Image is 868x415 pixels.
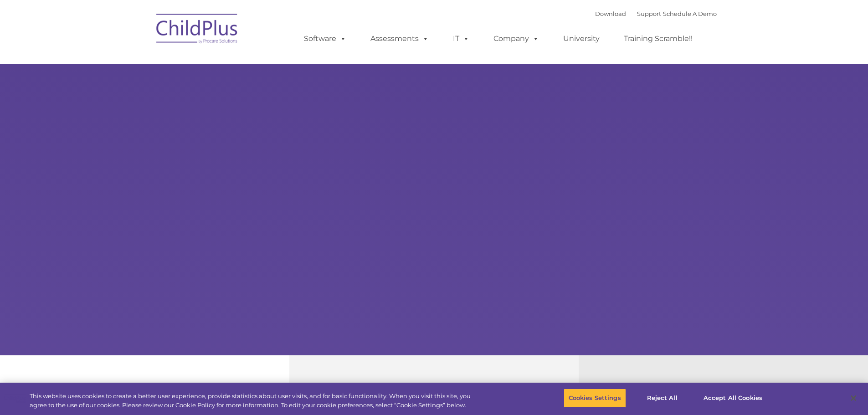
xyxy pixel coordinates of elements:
a: Software [295,30,355,48]
a: University [554,30,609,48]
a: Schedule A Demo [663,10,717,17]
button: Cookies Settings [564,389,626,408]
img: ChildPlus by Procare Solutions [152,7,243,53]
div: This website uses cookies to create a better user experience, provide statistics about user visit... [30,392,478,410]
button: Accept All Cookies [699,389,767,408]
a: Support [637,10,661,17]
a: Company [484,30,548,48]
a: Training Scramble!! [615,30,702,48]
a: Download [595,10,626,17]
a: IT [444,30,478,48]
a: Assessments [361,30,438,48]
button: Reject All [634,389,691,408]
font: | [595,10,717,17]
button: Close [843,388,863,408]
